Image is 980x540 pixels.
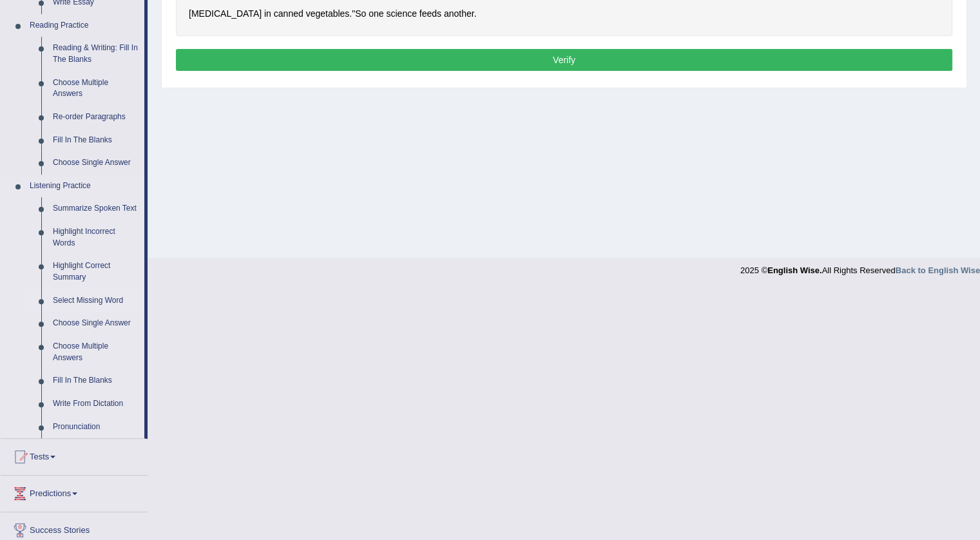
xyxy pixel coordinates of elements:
button: Verify [176,49,952,71]
a: Re-order Paragraphs [47,106,144,129]
a: Reading Practice [24,14,144,37]
b: feeds [419,8,441,19]
a: Reading & Writing: Fill In The Blanks [47,37,144,71]
a: Tests [1,439,148,471]
a: Predictions [1,476,148,508]
b: science [386,8,416,19]
a: Choose Multiple Answers [47,335,144,369]
b: canned [274,8,303,19]
div: 2025 © All Rights Reserved [740,258,980,276]
a: Choose Single Answer [47,151,144,175]
a: Write From Dictation [47,392,144,416]
b: one [369,8,383,19]
a: Back to English Wise [896,265,980,275]
strong: English Wise. [767,265,821,275]
b: vegetables [306,8,350,19]
a: Choose Multiple Answers [47,72,144,106]
a: Summarize Spoken Text [47,197,144,220]
a: Choose Single Answer [47,312,144,335]
a: Listening Practice [24,175,144,198]
b: So [355,8,366,19]
a: Pronunciation [47,416,144,439]
a: Highlight Incorrect Words [47,220,144,255]
a: Fill In The Blanks [47,369,144,392]
a: Highlight Correct Summary [47,255,144,289]
a: Select Missing Word [47,289,144,313]
b: [MEDICAL_DATA] [189,8,262,19]
b: in [264,8,271,19]
b: another [444,8,474,19]
a: Fill In The Blanks [47,129,144,152]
